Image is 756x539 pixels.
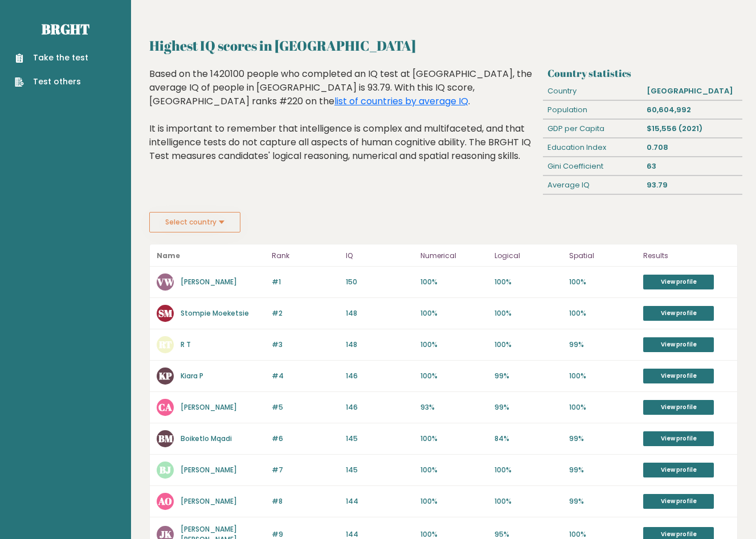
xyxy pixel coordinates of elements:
[569,249,637,263] p: Spatial
[643,138,742,157] div: 0.708
[272,277,340,287] p: #1
[543,101,643,119] div: Population
[569,465,637,475] p: 99%
[346,496,414,507] p: 144
[569,371,637,381] p: 100%
[643,82,742,100] div: [GEOGRAPHIC_DATA]
[346,308,414,318] p: 148
[334,95,468,108] a: list of countries by average IQ
[543,82,643,100] div: Country
[42,20,89,38] a: Brght
[420,308,488,318] p: 100%
[569,308,637,318] p: 100%
[547,67,738,79] h3: Country statistics
[643,249,730,263] p: Results
[420,402,488,413] p: 93%
[643,369,714,383] a: View profile
[272,308,340,318] p: #2
[420,340,488,350] p: 100%
[15,76,88,88] a: Test others
[420,277,488,287] p: 100%
[160,463,171,476] text: BJ
[157,275,174,288] text: VW
[495,402,562,413] p: 99%
[569,434,637,444] p: 99%
[495,434,562,444] p: 84%
[543,138,643,157] div: Education Index
[643,157,742,175] div: 63
[643,120,742,138] div: $15,556 (2021)
[495,465,562,475] p: 100%
[272,402,340,413] p: #5
[272,340,340,350] p: #3
[158,495,172,508] text: AO
[543,157,643,175] div: Gini Coefficient
[181,340,191,349] a: R T
[420,371,488,381] p: 100%
[495,277,562,287] p: 100%
[346,465,414,475] p: 145
[569,277,637,287] p: 100%
[346,249,414,263] p: IQ
[157,251,180,260] b: Name
[420,434,488,444] p: 100%
[181,496,237,506] a: [PERSON_NAME]
[272,249,340,263] p: Rank
[346,371,414,381] p: 146
[543,176,643,194] div: Average IQ
[569,340,637,350] p: 99%
[181,434,232,443] a: Boiketlo Mqadi
[181,277,237,287] a: [PERSON_NAME]
[643,400,714,415] a: View profile
[158,401,172,414] text: CA
[272,465,340,475] p: #7
[181,371,203,381] a: Kiara P
[158,432,173,445] text: BM
[643,431,714,446] a: View profile
[15,52,88,64] a: Take the test
[346,434,414,444] p: 145
[272,371,340,381] p: #4
[420,496,488,507] p: 100%
[643,176,742,194] div: 93.79
[495,249,562,263] p: Logical
[158,307,173,320] text: SM
[495,496,562,507] p: 100%
[149,212,240,232] button: Select country
[149,67,539,180] div: Based on the 1420100 people who completed an IQ test at [GEOGRAPHIC_DATA], the average IQ of peop...
[569,496,637,507] p: 99%
[181,465,237,475] a: [PERSON_NAME]
[181,308,249,318] a: Stompie Moeketsie
[495,340,562,350] p: 100%
[495,308,562,318] p: 100%
[643,275,714,289] a: View profile
[643,463,714,477] a: View profile
[149,35,738,56] h2: Highest IQ scores in [GEOGRAPHIC_DATA]
[543,120,643,138] div: GDP per Capita
[346,277,414,287] p: 150
[346,402,414,413] p: 146
[158,338,172,351] text: RT
[272,434,340,444] p: #6
[643,101,742,119] div: 60,604,992
[181,402,237,412] a: [PERSON_NAME]
[346,340,414,350] p: 148
[495,371,562,381] p: 99%
[159,369,172,382] text: KP
[272,496,340,507] p: #8
[420,465,488,475] p: 100%
[420,249,488,263] p: Numerical
[643,306,714,321] a: View profile
[643,337,714,352] a: View profile
[643,494,714,509] a: View profile
[569,402,637,413] p: 100%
